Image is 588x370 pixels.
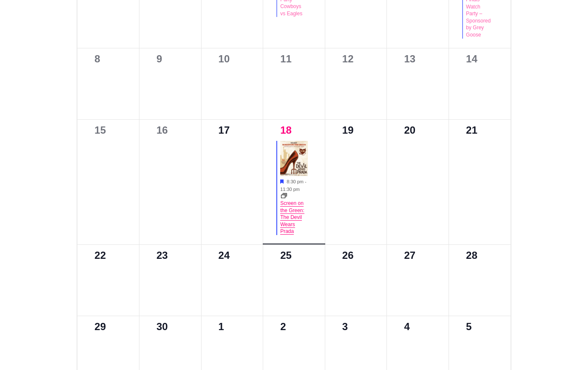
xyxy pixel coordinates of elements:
time: 3 [342,321,348,332]
a: Screen on the Green: The Devil Wears Prada [280,200,304,235]
time: 4 [404,321,409,332]
time: 14 [466,53,477,64]
time: 23 [156,249,168,261]
time: 19 [342,124,354,136]
time: 20 [404,124,415,136]
time: 1 [219,321,224,332]
time: 9 [156,53,162,64]
time: 11:30 pm [280,186,300,191]
time: 24 [219,249,230,261]
time: 13 [404,53,415,64]
a: 18th September [280,124,292,136]
time: 10 [219,53,230,64]
time: 30 [156,321,168,332]
time: 22 [94,249,106,261]
time: 28 [466,249,477,261]
a: Event series: Screen on the Green [281,194,287,199]
time: 8 [94,53,100,64]
time: 26 [342,249,354,261]
time: 12 [342,53,354,64]
time: 27 [404,249,415,261]
time: 17 [219,124,230,136]
img: IMG_0928 [280,141,308,177]
time: 5 [466,321,472,332]
time: 11 [280,53,292,64]
time: 25 [280,249,292,261]
time: 29 [94,321,106,332]
time: 8:30 pm [287,179,304,184]
time: 16 [156,124,168,136]
time: 2 [280,321,286,332]
time: 21 [466,124,477,136]
span: - [305,179,307,184]
time: 15 [94,124,106,136]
